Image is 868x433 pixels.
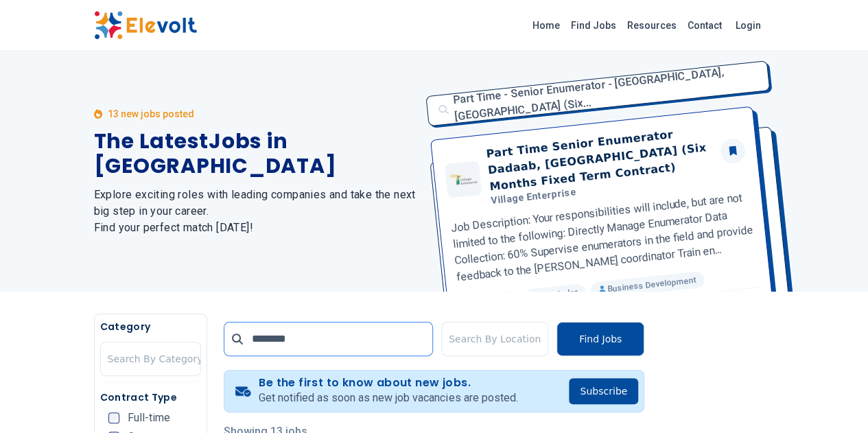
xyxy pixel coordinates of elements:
button: Find Jobs [556,322,644,356]
input: Full-time [108,412,119,423]
img: Elevolt [94,11,197,40]
h5: Category [100,320,201,333]
h4: Be the first to know about new jobs. [259,376,517,390]
h2: Explore exciting roles with leading companies and take the next big step in your career. Find you... [94,187,418,236]
p: Get notified as soon as new job vacancies are posted. [259,390,517,406]
a: Resources [622,14,682,36]
span: Full-time [128,412,170,423]
a: Login [727,12,769,39]
a: Find Jobs [565,14,622,36]
a: Home [527,14,565,36]
iframe: Chat Widget [799,367,868,433]
a: Contact [682,14,727,36]
p: 13 new jobs posted [108,107,194,121]
h5: Contract Type [100,390,201,404]
button: Subscribe [569,378,638,404]
h1: The Latest Jobs in [GEOGRAPHIC_DATA] [94,129,418,178]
